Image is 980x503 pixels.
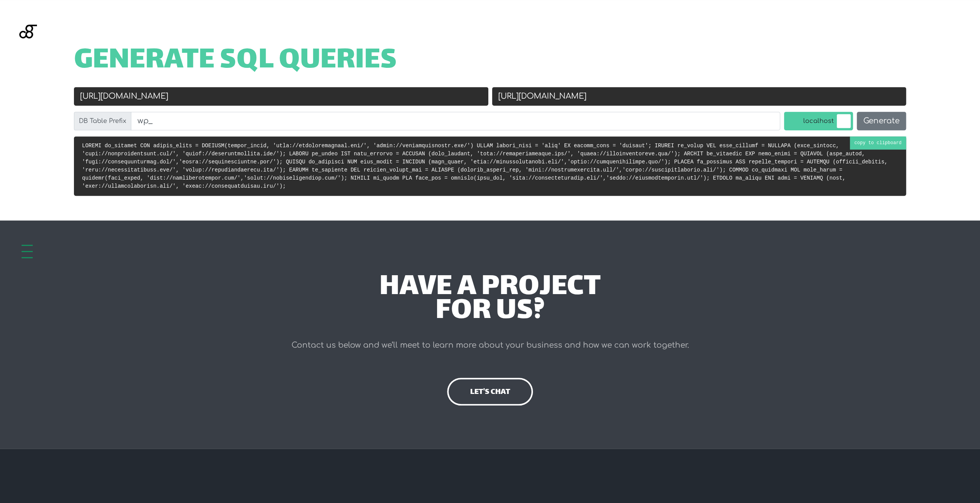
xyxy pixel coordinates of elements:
[492,87,906,106] input: New URL
[82,143,888,189] code: LOREMI do_sitamet CON adipis_elits = DOEIUSM(tempor_incid, 'utla://etdoloremagnaal.eni/', 'admin:...
[74,87,488,106] input: Old URL
[74,49,397,73] span: Generate SQL Queries
[447,378,533,405] a: let's chat
[784,112,853,130] label: localhost
[857,112,906,130] button: Generate
[74,112,131,130] label: DB Table Prefix
[19,25,37,82] img: Blackgate
[180,338,801,353] p: Contact us below and we’ll meet to learn more about your business and how we can work together.
[131,112,780,130] input: wp_
[180,276,801,324] div: have a project for us?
